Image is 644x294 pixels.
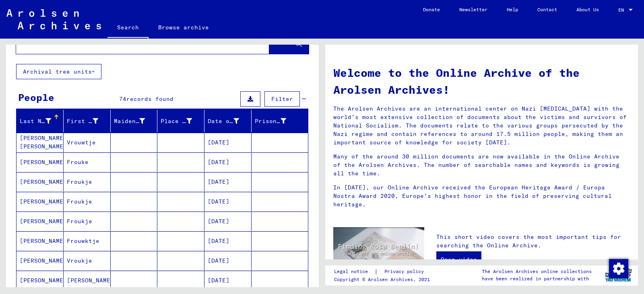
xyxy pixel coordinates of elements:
div: Last Name [20,117,51,125]
mat-cell: [PERSON_NAME] [17,231,64,251]
img: yv_logo.png [603,265,634,285]
mat-cell: [DATE] [204,212,252,231]
mat-cell: [PERSON_NAME] [17,152,64,172]
mat-cell: [PERSON_NAME] [17,251,64,270]
h1: Welcome to the Online Archive of the Arolsen Archives! [333,64,630,98]
mat-cell: Vrouwtje [64,133,111,152]
div: Date of Birth [208,117,239,125]
mat-header-cell: First Name [64,110,111,132]
div: First Name [67,115,110,127]
mat-cell: [DATE] [204,271,252,290]
div: Prisoner # [255,115,298,127]
a: Open video [436,251,481,267]
mat-cell: [DATE] [204,251,252,270]
mat-cell: Vroukje [64,251,111,270]
a: Privacy policy [378,267,433,276]
img: Arolsen_neg.svg [6,9,101,29]
div: Last Name [20,115,63,127]
div: | [334,267,433,276]
a: Search [107,18,149,39]
mat-cell: [PERSON_NAME] [17,192,64,211]
p: This short video covers the most important tips for searching the Online Archive. [436,233,630,250]
span: 74 [119,95,126,103]
span: EN [618,7,627,13]
p: have been realized in partnership with [482,275,592,282]
p: Copyright © Arolsen Archives, 2021 [334,276,433,283]
div: Place of Birth [161,117,192,125]
mat-cell: [DATE] [204,192,252,211]
div: First Name [67,117,98,125]
button: Filter [264,91,300,107]
mat-cell: [PERSON_NAME] [PERSON_NAME] [17,133,64,152]
mat-cell: [PERSON_NAME] [17,212,64,231]
mat-cell: [DATE] [204,231,252,251]
button: Archival tree units [16,64,101,79]
div: Date of Birth [208,115,251,127]
mat-header-cell: Date of Birth [204,110,252,132]
img: video.jpg [333,227,424,277]
img: Change consent [609,259,628,278]
mat-cell: Frouwktje [64,231,111,251]
span: Filter [271,95,293,103]
p: Many of the around 30 million documents are now available in the Online Archive of the Arolsen Ar... [333,152,630,178]
a: Browse archive [149,18,219,37]
span: records found [126,95,173,103]
div: Prisoner # [255,117,286,125]
mat-cell: [PERSON_NAME] [17,271,64,290]
mat-cell: [DATE] [204,133,252,152]
div: Change consent [609,259,628,278]
mat-cell: Frouke [64,152,111,172]
p: In [DATE], our Online Archive received the European Heritage Award / Europa Nostra Award 2020, Eu... [333,183,630,209]
mat-header-cell: Maiden Name [111,110,158,132]
mat-cell: [PERSON_NAME] [64,271,111,290]
mat-cell: Froukje [64,172,111,191]
mat-cell: [DATE] [204,172,252,191]
mat-cell: Froukje [64,192,111,211]
div: Maiden Name [114,115,157,127]
div: People [18,90,54,105]
mat-cell: [DATE] [204,152,252,172]
mat-header-cell: Place of Birth [157,110,204,132]
mat-cell: [PERSON_NAME] [17,172,64,191]
div: Maiden Name [114,117,145,125]
a: Legal notice [334,267,374,276]
mat-header-cell: Prisoner # [252,110,308,132]
div: Place of Birth [161,115,204,127]
mat-cell: Froukje [64,212,111,231]
p: The Arolsen Archives are an international center on Nazi [MEDICAL_DATA] with the world’s most ext... [333,105,630,147]
mat-header-cell: Last Name [17,110,64,132]
p: The Arolsen Archives online collections [482,268,592,275]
